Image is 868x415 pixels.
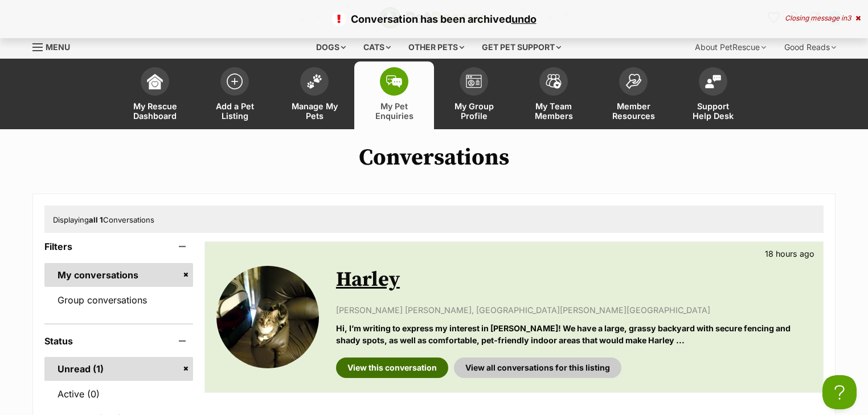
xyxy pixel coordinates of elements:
div: Other pets [400,36,472,59]
a: View this conversation [336,358,448,378]
a: Menu [32,36,78,56]
a: Manage My Pets [275,61,354,129]
img: pet-enquiries-icon-7e3ad2cf08bfb03b45e93fb7055b45f3efa6380592205ae92323e6603595dc1f.svg [386,75,402,88]
img: group-profile-icon-3fa3cf56718a62981997c0bc7e787c4b2cf8bcc04b72c1350f741eb67cf2f40e.svg [466,75,482,88]
div: Dogs [308,36,354,59]
img: dashboard-icon-eb2f2d2d3e046f16d808141f083e7271f6b2e854fb5c12c21221c1fb7104beca.svg [147,73,163,89]
img: manage-my-pets-icon-02211641906a0b7f246fdf0571729dbe1e7629f14944591b6c1af311fb30b64b.svg [306,74,322,89]
span: My Team Members [528,101,579,121]
span: Support Help Desk [687,101,739,121]
div: Cats [355,36,399,59]
div: Good Reads [776,36,844,59]
header: Filters [44,241,193,252]
img: help-desk-icon-fdf02630f3aa405de69fd3d07c3f3aa587a6932b1a1747fa1d2bba05be0121f9.svg [705,75,721,88]
img: member-resources-icon-8e73f808a243e03378d46382f2149f9095a855e16c252ad45f914b54edf8863c.svg [625,73,641,89]
a: Harley [336,267,400,293]
span: Add a Pet Listing [209,101,260,121]
header: Status [44,336,193,346]
p: [PERSON_NAME] [PERSON_NAME], [GEOGRAPHIC_DATA][PERSON_NAME][GEOGRAPHIC_DATA] [336,304,812,316]
a: My conversations [44,263,193,287]
a: Member Resources [593,61,673,129]
a: View all conversations for this listing [454,358,621,378]
span: My Group Profile [448,101,499,121]
a: Group conversations [44,288,193,312]
a: My Rescue Dashboard [115,61,195,129]
p: Hi, I’m writing to express my interest in [PERSON_NAME]! We have a large, grassy backyard with se... [336,322,812,347]
a: Active (0) [44,382,193,406]
img: team-members-icon-5396bd8760b3fe7c0b43da4ab00e1e3bb1a5d9ba89233759b79545d2d3fc5d0d.svg [546,74,562,89]
iframe: Help Scout Beacon - Open [822,375,857,409]
p: 18 hours ago [765,248,814,260]
a: My Group Profile [434,61,514,129]
span: Displaying Conversations [53,215,154,224]
a: Support Help Desk [673,61,753,129]
span: My Pet Enquiries [369,101,420,121]
span: My Rescue Dashboard [129,101,181,121]
img: add-pet-listing-icon-0afa8454b4691262ce3f59096e99ab1cd57d4a30225e0717b998d2c9b9846f56.svg [227,73,243,89]
span: Member Resources [608,101,659,121]
strong: all 1 [89,215,103,224]
a: Unread (1) [44,357,193,381]
a: My Team Members [514,61,593,129]
div: Get pet support [474,36,569,59]
a: Add a Pet Listing [195,61,275,129]
div: About PetRescue [687,36,774,59]
a: My Pet Enquiries [354,61,434,129]
span: Manage My Pets [289,101,340,121]
span: Menu [46,42,70,52]
img: Harley [216,266,319,368]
